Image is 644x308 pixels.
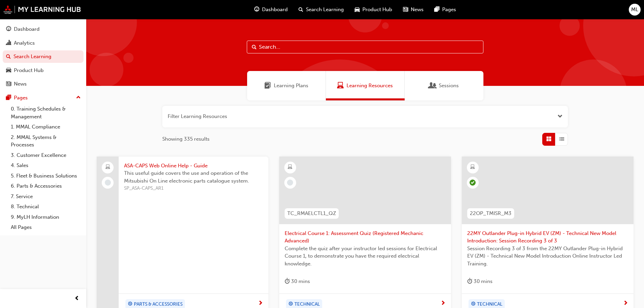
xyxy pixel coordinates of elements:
span: prev-icon [74,294,79,303]
div: Dashboard [14,25,40,33]
span: Learning Resources [337,82,344,90]
a: 8. Technical [8,202,84,212]
span: Electrical Course 1: Assessment Quiz (Registered Mechanic Advanced) [285,230,446,245]
button: ML [629,4,641,16]
span: learningRecordVerb_COMPLETE-icon [470,180,476,186]
span: 22MY Outlander Plug-in Hybrid EV (ZM) - Technical New Model Introduction: Session Recording 3 of 3 [467,230,628,245]
span: TC_RMAELCTL1_QZ [287,210,336,217]
span: duration-icon [467,277,472,286]
span: news-icon [403,5,408,14]
a: 4. Sales [8,160,84,171]
span: Sessions [439,82,459,90]
a: 7. Service [8,191,84,202]
a: news-iconNews [398,3,429,17]
span: Learning Resources [347,82,393,90]
button: Pages [3,92,84,104]
a: Learning PlansLearning Plans [247,71,326,100]
span: SP_ASA-CAPS_AR1 [124,185,263,192]
div: News [14,80,27,88]
a: 9. MyLH Information [8,212,84,222]
a: 0. Training Schedules & Management [8,104,84,122]
span: This useful guide covers the use and operation of the Mitsubishi On Line electronic parts catalog... [124,169,263,185]
a: pages-iconPages [429,3,461,17]
span: List [559,135,564,143]
a: 2. MMAL Systems & Processes [8,132,84,150]
a: 1. MMAL Compliance [8,122,84,132]
span: next-icon [258,301,263,307]
span: Sessions [429,82,436,90]
span: up-icon [76,93,81,102]
span: ML [631,6,638,14]
span: next-icon [440,301,446,307]
span: learningRecordVerb_NONE-icon [105,180,111,186]
span: Dashboard [262,6,288,14]
span: Search Learning [306,6,344,14]
a: 3. Customer Excellence [8,150,84,161]
a: SessionsSessions [405,71,483,100]
a: 5. Fleet & Business Solutions [8,171,84,181]
div: Analytics [14,39,35,47]
span: Learning Plans [274,82,308,90]
span: duration-icon [285,277,290,286]
input: Search... [247,41,483,53]
a: search-iconSearch Learning [293,3,349,17]
span: Session Recording 3 of 3 from the 22MY Outlander Plug-in Hybrid EV (ZM) - Technical New Model Int... [467,245,628,268]
a: All Pages [8,222,84,233]
a: Analytics [3,37,84,49]
span: guage-icon [254,5,259,14]
span: ASA-CAPS Web Online Help - Guide [124,162,263,170]
span: search-icon [6,54,11,60]
a: Learning ResourcesLearning Resources [326,71,405,100]
a: car-iconProduct Hub [349,3,398,17]
span: guage-icon [6,26,11,32]
span: 22OP_TMISR_M3 [470,210,511,217]
span: laptop-icon [105,163,110,172]
div: 30 mins [285,277,310,286]
span: Grid [546,135,551,143]
a: guage-iconDashboard [249,3,293,17]
a: Product Hub [3,64,84,77]
span: car-icon [355,5,360,14]
span: Pages [442,6,456,14]
img: mmal [3,5,81,14]
span: chart-icon [6,40,11,46]
span: Search [252,43,257,51]
span: pages-icon [6,95,11,101]
a: News [3,78,84,90]
div: Product Hub [14,67,44,74]
a: 6. Parts & Accessories [8,181,84,191]
span: car-icon [6,68,11,74]
span: Showing 335 results [162,135,210,143]
span: news-icon [6,81,11,87]
button: DashboardAnalyticsSearch LearningProduct HubNews [3,22,84,92]
span: Product Hub [362,6,392,14]
span: learningResourceType_ELEARNING-icon [470,163,475,172]
a: Search Learning [3,50,84,63]
span: learningRecordVerb_NONE-icon [287,180,293,186]
span: News [411,6,424,14]
button: Open the filter [557,113,563,120]
span: next-icon [623,301,628,307]
div: 30 mins [467,277,493,286]
span: Learning Plans [264,82,271,90]
span: Complete the quiz after your instructor led sessions for Electrical Course 1, to demonstrate you ... [285,245,446,268]
span: learningResourceType_ELEARNING-icon [288,163,292,172]
span: pages-icon [434,5,439,14]
div: Pages [14,94,28,102]
span: search-icon [299,5,303,14]
a: Dashboard [3,23,84,35]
